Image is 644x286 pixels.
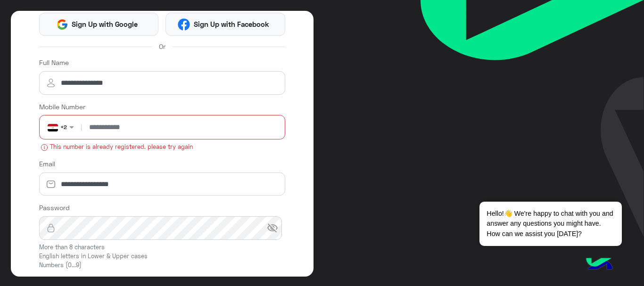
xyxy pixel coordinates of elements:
[39,143,285,152] small: This number is already registered. please try again
[39,223,63,233] img: lock
[39,261,285,270] small: Numbers (0...9)
[39,13,159,36] button: Sign Up with Google
[39,180,63,189] img: email
[56,18,68,31] img: Google
[39,102,85,112] label: Mobile Number
[39,203,70,212] label: Password
[39,159,55,169] label: Email
[68,19,141,30] span: Sign Up with Google
[159,41,165,51] span: Or
[60,123,67,131] b: +2
[79,122,84,132] span: |
[39,252,285,261] small: English letters in Lower & Upper cases
[479,202,621,246] span: Hello!👋 We're happy to chat with you and answer any questions you might have. How can we assist y...
[583,248,616,281] img: hulul-logo.png
[190,19,272,30] span: Sign Up with Facebook
[267,222,278,234] span: visibility_off
[39,243,285,252] small: More than 8 characters
[39,77,63,89] img: user
[41,144,48,151] img: error
[178,18,190,31] img: Facebook
[39,57,69,67] label: Full Name
[165,13,285,36] button: Sign Up with Facebook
